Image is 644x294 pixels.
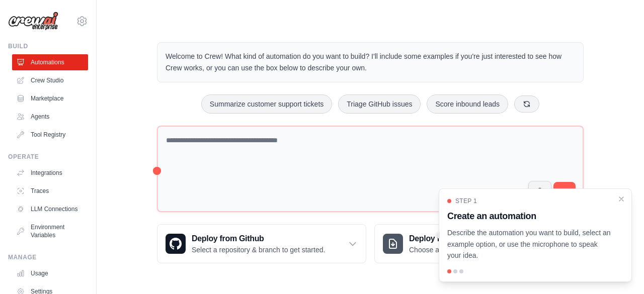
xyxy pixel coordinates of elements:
a: Marketplace [12,90,88,107]
button: Triage GitHub issues [338,94,421,114]
a: LLM Connections [12,201,88,217]
div: Build [8,42,88,50]
a: Usage [12,265,88,281]
a: Traces [12,183,88,199]
span: Step 1 [455,197,477,205]
button: Close walkthrough [617,195,625,203]
button: Summarize customer support tickets [201,94,332,114]
a: Tool Registry [12,127,88,143]
div: Manage [8,253,88,261]
p: Welcome to Crew! What kind of automation do you want to build? I'll include some examples if you'... [166,51,575,74]
h3: Deploy from zip file [409,233,494,245]
p: Describe the automation you want to build, select an example option, or use the microphone to spe... [447,227,611,261]
a: Integrations [12,165,88,181]
p: Select a repository & branch to get started. [192,245,325,255]
h3: Deploy from Github [192,233,325,245]
a: Environment Variables [12,219,88,243]
h3: Create an automation [447,209,611,223]
div: Operate [8,153,88,161]
a: Automations [12,54,88,70]
p: Choose a zip file to upload. [409,245,494,255]
a: Agents [12,109,88,125]
a: Crew Studio [12,72,88,88]
button: Score inbound leads [427,94,508,114]
img: Logo [8,12,58,31]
